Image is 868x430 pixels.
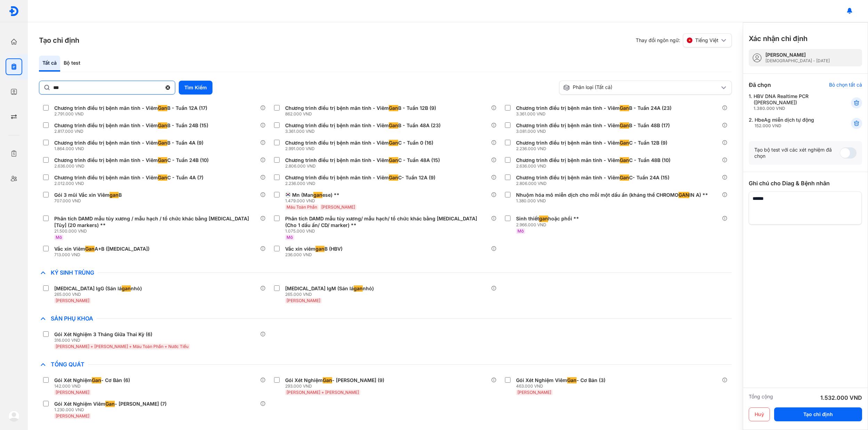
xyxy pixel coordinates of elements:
span: [PERSON_NAME] + [PERSON_NAME] [287,390,359,395]
div: Bộ test [60,56,84,72]
span: [PERSON_NAME] [517,390,551,395]
div: Bỏ chọn tất cả [829,82,862,88]
div: Chương trình điều trị bệnh mãn tính - Viêm B - Tuần 24B (15) [54,122,208,129]
span: [PERSON_NAME] [321,204,355,210]
div: 2.806.000 VND [285,163,443,169]
span: Gan [620,122,629,129]
span: [PERSON_NAME] [56,413,89,419]
span: Mô [56,235,62,240]
span: gan [110,192,119,198]
div: 316.000 VND [54,338,191,343]
span: Gan [620,105,629,111]
div: [MEDICAL_DATA] IgG (Sán lá nhỏ) [54,285,142,292]
span: Gan [158,105,167,111]
div: 3.081.000 VND [516,129,673,134]
div: Phân tích DAMD mẫu tủy xương/ mẫu hạch/ tổ chức khác bằng [MEDICAL_DATA] (Cho 1 dấu ấn/ CD/ marke... [285,216,488,228]
span: Sản Phụ Khoa [47,315,97,322]
div: Gói Xét Nghiệm - Cơ Bản (6) [54,377,130,383]
div: 1.380.000 VND [754,106,834,111]
span: gan [315,246,324,252]
div: Vắc xin Viêm A+B ([MEDICAL_DATA]) [54,246,150,252]
div: 2.991.000 VND [285,146,436,152]
div: Chương trình điều trị bệnh mãn tính - Viêm C - Tuần 4A (7) [54,175,203,181]
div: 463.000 VND [516,383,608,389]
div: Thay đổi ngôn ngữ: [636,33,732,47]
div: Tất cả [39,56,60,72]
span: Gan [105,401,115,407]
div: [MEDICAL_DATA] IgM (Sán lá nhỏ) [285,285,374,292]
div: 2.636.000 VND [516,163,673,169]
div: 293.000 VND [285,383,387,389]
div: 1. [749,93,834,111]
span: Gan [323,377,332,383]
div: Đã chọn [749,81,771,89]
div: 713.000 VND [54,252,152,258]
div: Sinh thiết hoặc phổi ** [516,216,579,222]
span: Gan [389,140,398,146]
span: Gan [389,105,398,111]
span: gan [354,285,363,292]
span: Tiếng Việt [695,37,718,43]
div: HbeAg miễn dịch tự động [755,117,814,129]
div: 21.500.000 VND [54,228,260,234]
span: Gan [620,157,629,163]
button: Tạo chỉ định [774,407,862,421]
div: Chương trình điều trị bệnh mãn tính - Viêm C- Tuần 12A (9) [285,175,435,181]
div: Chương trình điều trị bệnh mãn tính - Viêm C - Tuần 48A (15) [285,157,440,163]
div: 2.817.000 VND [54,129,211,134]
span: Gan [85,246,95,252]
span: [PERSON_NAME] + [PERSON_NAME] + Máu Toàn Phần + Nước Tiểu [56,344,188,349]
img: logo [9,6,19,16]
div: 1.230.000 VND [54,407,169,413]
div: 3.361.000 VND [285,129,443,134]
div: 2. [749,117,834,129]
div: 3.361.000 VND [516,111,674,117]
div: 2.791.000 VND [54,111,210,117]
span: Gan [158,122,167,129]
span: [PERSON_NAME] [56,298,89,303]
div: Chương trình điều trị bệnh mãn tính - Viêm C- Tuần 24A (15) [516,175,669,181]
div: Ghi chú cho Diag & Bệnh nhân [749,179,862,187]
div: 2.012.000 VND [54,181,206,186]
div: Phân tích DAMD mẫu tủy xương / mẫu hạch / tổ chức khác bằng [MEDICAL_DATA] [Tủy] (20 markers) ** [54,216,257,228]
div: Gói Xét Nghiệm Viêm - Cơ Bản (3) [516,377,605,383]
span: Gan [567,377,577,383]
div: 152.000 VND [755,123,814,129]
div: Chương trình điều trị bệnh mãn tính - Viêm B - Tuần 24A (23) [516,105,672,111]
span: Gan [158,140,167,146]
div: 2.636.000 VND [54,163,211,169]
span: GAN [678,192,689,198]
div: 142.000 VND [54,383,133,389]
span: Gan [158,157,167,163]
div: Vắc xin viêm B (HBV) [285,246,343,252]
button: Huỷ [749,407,770,421]
button: Tìm Kiếm [179,81,212,95]
span: gan [539,216,548,222]
span: [PERSON_NAME] [56,390,89,395]
div: Chương trình điều trị bệnh mãn tính - Viêm B - Tuần 4A (9) [54,140,203,146]
span: Gan [158,175,167,181]
div: [DEMOGRAPHIC_DATA] - [DATE] [765,58,830,64]
div: Phân loại (Tất cả) [563,84,720,91]
span: Mô [287,235,293,240]
div: 2.966.000 VND [516,222,582,228]
span: [PERSON_NAME] [287,298,320,303]
div: 1.479.000 VND [285,198,358,204]
h3: Tạo chỉ định [39,35,79,45]
div: 265.000 VND [285,292,377,297]
div: Gói Xét Nghiệm Viêm - [PERSON_NAME] (7) [54,401,167,407]
div: [PERSON_NAME] [765,52,830,58]
div: 1.532.000 VND [820,394,862,402]
div: 862.000 VND [285,111,439,117]
span: Máu Toàn Phần [287,204,317,210]
div: HBV DNA Realtime PCR ([PERSON_NAME]) [754,93,834,111]
div: 2.236.000 VND [285,181,438,186]
span: gan [313,192,322,198]
span: Gan [389,175,398,181]
div: Chương trình điều trị bệnh mãn tính - Viêm B - Tuần 12A (17) [54,105,207,111]
div: Nhuộm hóa mô miễn dịch cho mỗi một dấu ấn (kháng thể CHROMO IN A) ** [516,192,708,198]
span: Tổng Quát [47,361,88,368]
div: Chương trình điều trị bệnh mãn tính - Viêm C - Tuần 48B (10) [516,157,670,163]
div: Chương trình điều trị bệnh mãn tính - Viêm C - Tuần 12B (9) [516,140,667,146]
div: Chương trình điều trị bệnh mãn tính - Viêm B - Tuần 48A (23) [285,122,441,129]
